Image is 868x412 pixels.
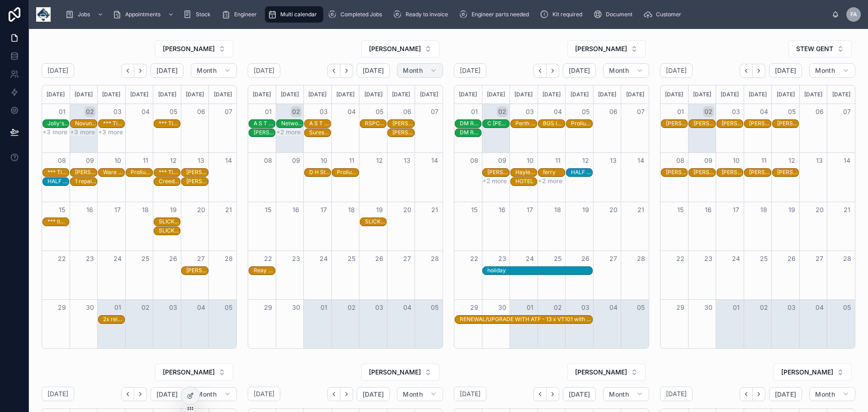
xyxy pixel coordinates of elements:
span: Month [815,390,835,398]
button: +3 more [70,128,95,136]
div: [DATE] [567,85,592,104]
button: Select Button [567,364,646,381]
span: Month [197,390,217,398]
button: 16 [291,204,302,215]
button: 19 [374,204,385,215]
button: 08 [263,155,274,166]
button: 04 [196,302,207,313]
button: 09 [85,155,95,166]
button: [DATE] [769,63,802,78]
div: [DATE] [333,85,358,104]
span: [PERSON_NAME] [369,44,421,53]
button: 17 [112,204,123,215]
button: 04 [552,106,563,117]
button: Month [191,63,237,78]
button: [DATE] [357,387,390,402]
button: Back [740,64,753,78]
button: 03 [580,302,591,313]
button: 11 [552,155,563,166]
button: 16 [497,204,508,215]
button: 05 [786,106,797,117]
div: [DATE] [511,85,536,104]
div: scrollable content [58,5,832,24]
button: 29 [57,302,67,313]
button: Month [191,387,237,402]
button: Next [134,64,147,78]
button: 01 [263,106,274,117]
button: 18 [759,204,769,215]
button: 06 [608,106,619,117]
div: BGS Intelligent Door Solutions Ltd - 00322369 - 1 x install - timed 8am- ML6 7SZ [543,119,564,128]
button: Month [603,387,649,402]
button: 03 [731,106,741,117]
button: 01 [731,302,741,313]
div: [DATE] [250,85,274,104]
img: App logo [36,7,51,22]
button: 08 [469,155,480,166]
div: A S T Express Limited - 00323372 -8AM TIMED ARRIVAL - 1 X DEINSTALL LEAVE SIDE CAMERAS - MANCHEST... [254,119,275,128]
div: [DATE] [183,85,208,104]
div: Network (Catering Engineers) Ltd - 00324208 - 08.30 AM TIMED - 1 X DEINSTALL - SK14 1HD [281,119,302,128]
div: Novuna Vehicle Services Ltd - 00323703 - 1x reinstall - YE72RHO - [GEOGRAPHIC_DATA] EX39 1BH [75,120,96,127]
button: 06 [402,106,413,117]
span: [PERSON_NAME] [575,368,627,377]
button: 12 [374,155,385,166]
button: 28 [842,253,853,264]
div: [DATE] [361,85,386,104]
div: [DATE] [71,85,96,104]
button: Back [533,64,547,78]
button: 22 [675,253,686,264]
button: 05 [223,302,234,313]
button: 18 [140,204,151,215]
div: Month View [454,85,649,349]
div: Jolly's Drinks Ltd - 00323845 - 2x deinstall - SALTASH PL12 6LX [47,119,69,128]
button: 03 [168,302,179,313]
button: 01 [469,106,480,117]
button: 24 [731,253,741,264]
div: Glanville Cleansing Ltd - 00322418 - TN360 CAMERAS X 107 DVR X 107 C20 IPC CONNECTED 4600005647 g... [722,119,743,128]
button: 01 [318,302,329,313]
button: 03 [318,106,329,117]
a: Stock [180,6,217,23]
div: [DATE] [155,85,179,104]
span: [DATE] [569,66,590,75]
button: Next [340,64,353,78]
button: 17 [524,204,535,215]
div: *** Timed 8am appointment *** [PERSON_NAME] Shop Designers Ltd - 00322701 - TN360 CAMERAS X 1 DVR... [159,120,180,127]
a: Document [590,6,639,23]
button: 11 [759,155,769,166]
button: 29 [263,302,274,313]
button: 04 [402,302,413,313]
button: 28 [223,253,234,264]
button: 23 [291,253,302,264]
button: 21 [842,204,853,215]
div: [DATE] [829,85,854,104]
div: [DATE] [456,85,481,104]
span: Month [197,66,217,75]
button: 22 [469,253,480,264]
div: Month View [42,85,237,349]
div: [DATE] [210,85,235,104]
div: A S T Express Limited - 00323372 - 8AM TIMED ARRIVAL - 1 X DEINSTALL LEAVE SIDE CAMS - [GEOGRAPHI... [309,120,330,127]
div: Month View [660,85,855,349]
button: [DATE] [151,63,184,78]
button: Back [327,387,340,401]
button: 23 [85,253,95,264]
button: Back [740,387,753,401]
button: 25 [140,253,151,264]
button: 03 [374,302,385,313]
span: [PERSON_NAME] [369,368,421,377]
button: 07 [842,106,853,117]
button: 02 [85,106,95,117]
span: Document [606,11,632,18]
button: +2 more [482,177,507,185]
button: 30 [85,302,95,313]
button: 29 [469,302,480,313]
button: 01 [112,302,123,313]
button: Back [121,64,134,78]
button: 12 [580,155,591,166]
button: 05 [842,302,853,313]
div: Network (Catering Engineers) Ltd - 00324208 - 08.30 AM TIMED - 1 X DEINSTALL - SK14 1HD [281,120,302,127]
button: Next [753,64,765,78]
div: Jolly's Drinks Ltd - 00323845 - 2x deinstall - SALTASH PL12 6LX [47,120,69,127]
